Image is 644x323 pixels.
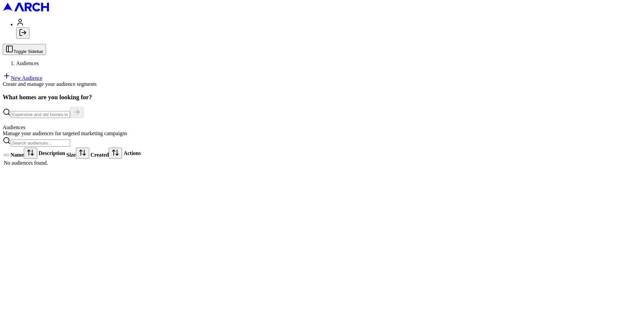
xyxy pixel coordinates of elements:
div: Name [10,148,37,159]
span: Audiences [16,60,39,66]
span: Toggle Sidebar [13,49,43,54]
td: No audiences found. [3,160,141,166]
div: Created [91,148,122,159]
h3: What homes are you looking for? [3,94,641,101]
div: Size [66,148,89,159]
nav: breadcrumb [3,60,641,66]
a: New Audience [3,75,43,81]
div: Manage your audiences for targeted marketing campaigns [3,130,641,137]
div: Create and manage your audience segments [3,81,641,87]
button: Log out [16,28,30,39]
input: Search audiences... [11,140,70,147]
button: Toggle Sidebar [3,44,46,55]
input: Expensive and old homes in greater SF Bay Area [11,111,70,118]
th: Actions [123,147,141,159]
div: Audiences [3,124,641,130]
th: Description [38,147,65,159]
